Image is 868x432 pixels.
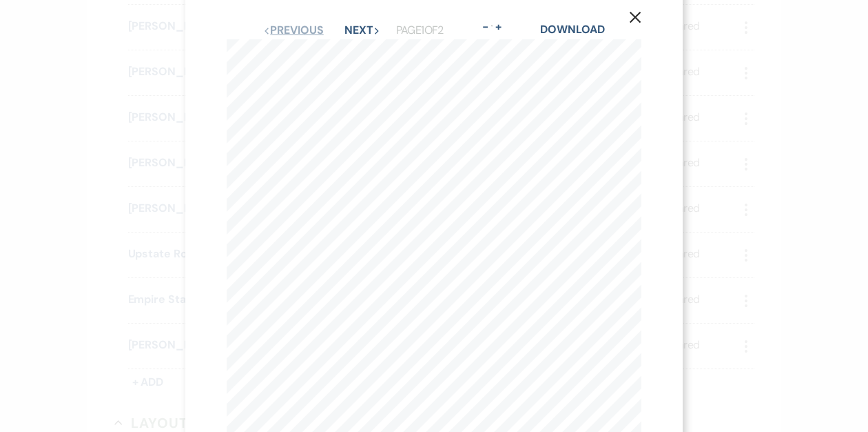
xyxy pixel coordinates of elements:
[396,21,444,39] p: Page 1 of 2
[480,21,491,32] button: -
[263,25,323,36] button: Previous
[540,22,604,37] a: Download
[493,21,504,32] button: +
[344,25,380,36] button: Next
